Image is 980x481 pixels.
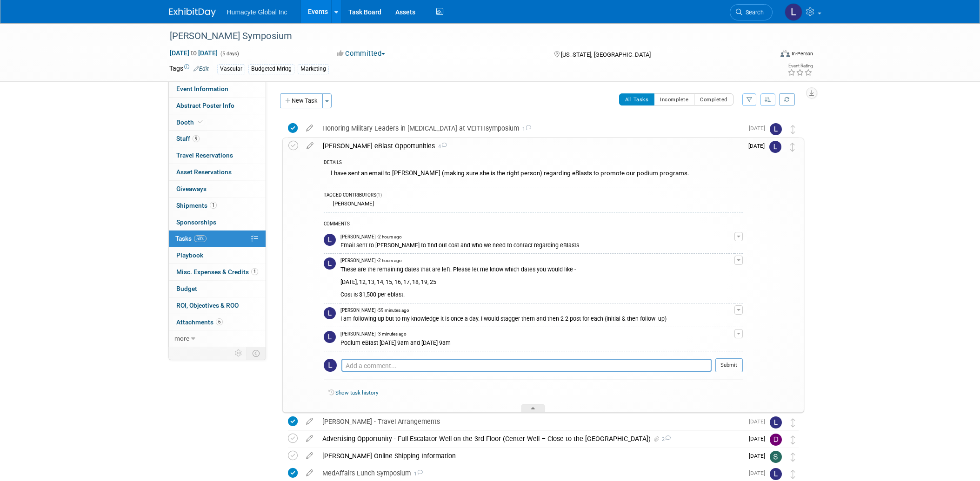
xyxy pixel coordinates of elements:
[787,64,813,68] div: Event Rating
[324,234,336,246] img: Linda Hamilton
[749,435,770,442] span: [DATE]
[176,285,197,292] span: Budget
[749,418,770,425] span: [DATE]
[169,281,266,297] a: Budget
[167,28,759,45] div: [PERSON_NAME] Symposium
[169,198,266,214] a: Shipments1
[176,251,203,259] span: Playbook
[411,471,423,477] span: 1
[770,468,782,480] img: Linda Hamilton
[176,318,223,326] span: Attachments
[176,102,234,109] span: Abstract Poster Info
[749,125,770,132] span: [DATE]
[730,4,773,20] a: Search
[340,307,409,314] span: [PERSON_NAME] - 59 minutes ago
[770,451,782,463] img: Sam Cashion
[217,64,245,74] div: Vascular
[324,159,743,167] div: DETAILS
[335,389,378,396] a: Show task history
[770,434,782,446] img: Domenique Sanderson
[176,268,258,276] span: Misc. Expenses & Credits
[169,81,266,97] a: Event Information
[340,240,734,249] div: Email sent to [PERSON_NAME] to find out cost and who we need to contact regarding eBlasts
[176,85,228,92] span: Event Information
[169,314,266,330] a: Attachments6
[169,181,266,197] a: Giveaways
[340,264,734,298] div: These are the remaining dates that are left. Please let me know which dates you would like - [DAT...
[280,93,323,108] button: New Task
[660,436,671,442] span: 2
[174,335,189,342] span: more
[769,141,781,153] img: Linda Hamilton
[318,414,743,429] div: [PERSON_NAME] - Travel Arrangements
[220,51,239,57] span: (5 days)
[194,235,207,242] span: 50%
[318,448,743,464] div: [PERSON_NAME] Online Shipping Information
[324,192,743,200] div: TAGGED CONTRIBUTORS
[248,64,294,74] div: Budgeted-Mrktg
[791,435,795,444] i: Move task
[169,147,266,164] a: Travel Reservations
[169,297,266,314] a: ROI, Objectives & ROO
[169,264,266,280] a: Misc. Expenses & Credits1
[231,347,247,359] td: Personalize Event Tab Strip
[770,416,782,428] img: Linda Hamilton
[324,220,743,230] div: COMMENTS
[790,143,795,152] i: Move task
[324,257,336,270] img: Linda Hamilton
[340,331,407,337] span: [PERSON_NAME] - 3 minutes ago
[193,135,200,142] span: 9
[654,93,694,105] button: Incomplete
[198,119,203,125] i: Booth reservation complete
[791,453,795,461] i: Move task
[210,202,217,209] span: 1
[176,135,200,142] span: Staff
[324,359,337,372] img: Linda Hamilton
[619,93,655,105] button: All Tasks
[749,470,770,476] span: [DATE]
[301,124,318,132] a: edit
[376,192,382,198] span: (1)
[340,314,734,323] div: I am following up but to my knowledge it is once a day. I would stagger them and then 2 2-post fo...
[561,51,651,58] span: [US_STATE], [GEOGRAPHIC_DATA]
[340,234,402,240] span: [PERSON_NAME] - 2 hours ago
[301,417,318,426] a: edit
[340,338,734,347] div: Podium eBlast [DATE] 9am and [DATE] 9am
[169,330,266,347] a: more
[247,347,266,359] td: Toggle Event Tabs
[780,50,790,57] img: Format-Inperson.png
[169,64,209,74] td: Tags
[770,123,782,135] img: Linda Hamilton
[301,469,318,477] a: edit
[324,307,336,319] img: Linda Hamilton
[169,247,266,264] a: Playbook
[324,167,743,182] div: I have sent an email to [PERSON_NAME] (making sure she is the right person) regarding eBlasts to ...
[169,231,266,247] a: Tasks50%
[715,358,743,372] button: Submit
[748,143,769,149] span: [DATE]
[251,268,258,275] span: 1
[324,331,336,343] img: Linda Hamilton
[169,131,266,147] a: Staff9
[318,138,743,154] div: [PERSON_NAME] eBlast Opportunities
[331,200,374,207] div: [PERSON_NAME]
[318,465,743,481] div: MedAffairs Lunch Symposium
[189,49,198,57] span: to
[718,48,813,62] div: Event Format
[193,66,209,72] a: Edit
[227,8,287,16] span: Humacyte Global Inc
[169,114,266,131] a: Booth
[785,3,802,21] img: Linda Hamilton
[779,93,795,105] a: Refresh
[749,453,770,459] span: [DATE]
[176,168,232,176] span: Asset Reservations
[176,202,217,209] span: Shipments
[176,302,239,309] span: ROI, Objectives & ROO
[791,418,795,427] i: Move task
[176,119,205,126] span: Booth
[169,49,218,57] span: [DATE] [DATE]
[791,50,813,57] div: In-Person
[176,152,233,159] span: Travel Reservations
[302,142,318,150] a: edit
[169,214,266,231] a: Sponsorships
